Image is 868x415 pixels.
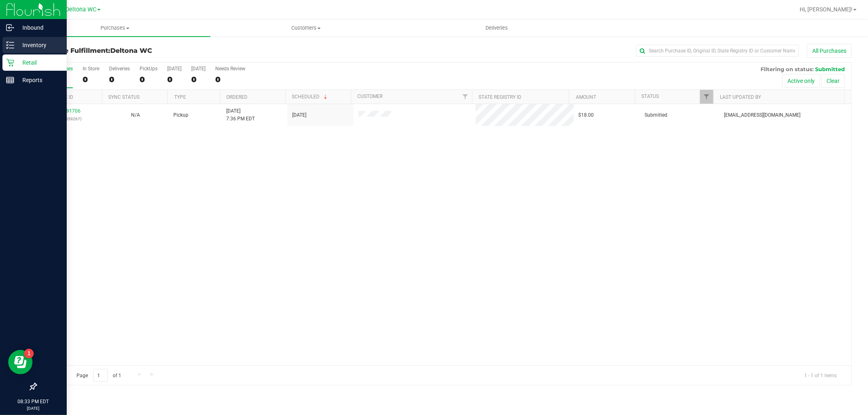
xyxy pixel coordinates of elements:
[191,75,206,84] div: 0
[83,75,99,84] div: 0
[358,93,383,99] a: Customer
[6,76,14,84] inline-svg: Reports
[292,111,306,119] span: [DATE]
[821,74,845,88] button: Clear
[174,94,186,100] a: Type
[110,47,152,54] span: Deltona WC
[579,111,594,119] span: $18.00
[226,107,255,123] span: [DATE] 7:36 PM EDT
[131,112,140,118] span: Not Applicable
[140,75,157,84] div: 0
[131,111,140,119] button: N/A
[782,74,820,88] button: Active only
[167,75,181,84] div: 0
[211,24,401,32] span: Customers
[479,94,522,100] a: State Registry ID
[761,66,813,72] span: Filtering on status:
[215,66,245,72] div: Needs Review
[292,94,329,100] a: Scheduled
[41,115,97,123] p: (326859267)
[210,20,401,37] a: Customers
[109,75,130,84] div: 0
[36,47,308,54] h3: Purchase Fulfillment:
[14,58,63,67] p: Retail
[83,66,99,72] div: In Store
[140,66,157,72] div: PickUps
[8,350,33,374] iframe: Resource center
[24,349,34,359] iframe: Resource center unread badge
[226,94,247,100] a: Ordered
[66,6,96,13] span: Deltona WC
[93,369,108,382] input: 1
[815,66,845,72] span: Submitted
[6,24,14,32] inline-svg: Inbound
[4,398,63,405] p: 08:33 PM EDT
[109,94,140,100] a: Sync Status
[70,369,128,382] span: Page of 1
[14,23,63,33] p: Inbound
[20,24,210,32] span: Purchases
[700,90,713,104] a: Filter
[807,44,852,58] button: All Purchases
[215,75,245,84] div: 0
[4,405,63,411] p: [DATE]
[401,20,592,37] a: Deliveries
[6,41,14,49] inline-svg: Inventory
[14,40,63,50] p: Inventory
[645,111,667,119] span: Submitted
[724,111,800,119] span: [EMAIL_ADDRESS][DOMAIN_NAME]
[800,6,853,13] span: Hi, [PERSON_NAME]!
[459,90,472,104] a: Filter
[641,93,659,99] a: Status
[167,66,181,72] div: [DATE]
[191,66,206,72] div: [DATE]
[474,24,519,32] span: Deliveries
[798,369,843,381] span: 1 - 1 of 1 items
[636,45,799,57] input: Search Purchase ID, Original ID, State Registry ID or Customer Name...
[109,66,130,72] div: Deliveries
[14,75,63,85] p: Reports
[58,108,81,114] a: 11991706
[20,20,210,37] a: Purchases
[576,94,596,100] a: Amount
[173,111,188,119] span: Pickup
[6,59,14,67] inline-svg: Retail
[720,94,761,100] a: Last Updated By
